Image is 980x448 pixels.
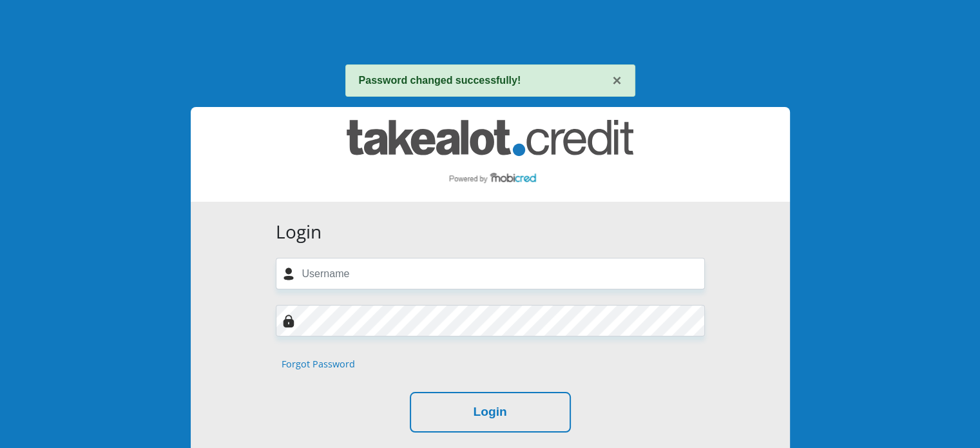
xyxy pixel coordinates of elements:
button: × [612,73,621,88]
img: takealot_credit logo [347,120,633,189]
img: Image [282,315,295,327]
input: Username [276,258,705,289]
button: Login [410,392,571,433]
strong: Password changed successfully! [359,75,521,86]
h3: Login [276,221,705,243]
img: user-icon image [282,268,295,280]
a: Forgot Password [282,357,355,371]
